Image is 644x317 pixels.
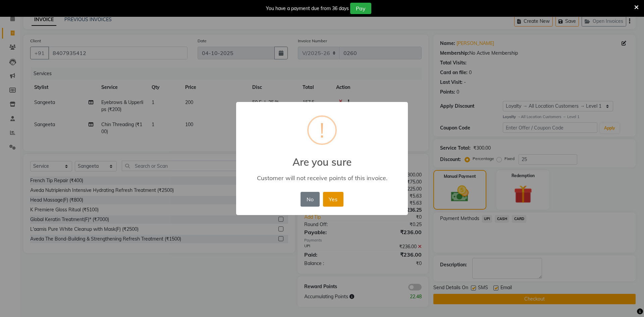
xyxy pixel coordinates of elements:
[320,117,324,144] div: !
[350,3,371,14] button: Pay
[301,192,319,207] button: No
[246,174,398,182] div: Customer will not receive points of this invoice.
[323,192,343,207] button: Yes
[266,5,349,12] div: You have a payment due from 36 days
[236,148,408,168] h2: Are you sure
